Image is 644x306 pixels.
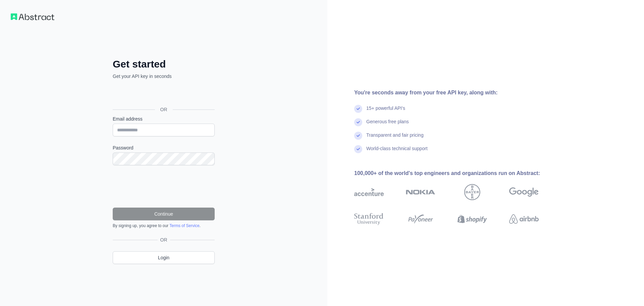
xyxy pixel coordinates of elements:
span: OR [158,236,170,243]
div: You're seconds away from your free API key, along with: [354,89,560,97]
img: check mark [354,105,362,113]
img: google [509,184,539,200]
div: By signing up, you agree to our . [113,223,215,228]
div: World-class technical support [366,145,428,159]
button: Continue [113,208,215,220]
div: 100,000+ of the world's top engineers and organizations run on Abstract: [354,169,560,177]
img: check mark [354,132,362,140]
span: OR [155,106,173,113]
p: Get your API key in seconds [113,73,215,80]
img: Workflow [11,13,54,20]
iframe: reCAPTCHA [113,173,215,200]
img: accenture [354,184,384,200]
div: 15+ powerful API's [366,105,405,118]
label: Password [113,144,215,151]
img: bayer [464,184,480,200]
div: Transparent and fair pricing [366,132,424,145]
label: Email address [113,116,215,122]
img: nokia [406,184,435,200]
img: stanford university [354,212,384,226]
a: Terms of Service [169,223,199,228]
h2: Get started [113,58,215,70]
img: check mark [354,145,362,153]
iframe: Sign in with Google Button [109,87,217,102]
img: airbnb [509,212,539,226]
a: Login [113,251,215,264]
div: Generous free plans [366,118,409,132]
img: shopify [458,212,487,226]
img: payoneer [406,212,435,226]
img: check mark [354,118,362,126]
